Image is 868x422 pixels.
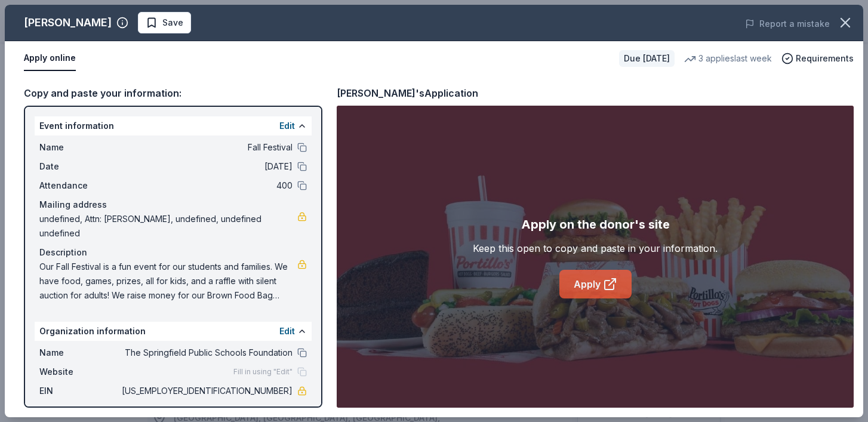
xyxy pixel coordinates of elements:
[745,17,830,31] button: Report a mistake
[162,16,183,30] span: Save
[39,260,297,303] span: Our Fall Festival is a fun event for our students and families. We have food, games, prizes, all ...
[684,51,772,66] div: 3 applies last week
[35,322,312,341] div: Organization information
[39,365,119,379] span: Website
[39,384,119,398] span: EIN
[521,215,670,234] div: Apply on the donor's site
[24,13,112,32] div: [PERSON_NAME]
[39,346,119,360] span: Name
[24,46,76,71] button: Apply online
[39,198,307,212] div: Mailing address
[39,212,297,241] span: undefined, Attn: [PERSON_NAME], undefined, undefined undefined
[781,51,854,66] button: Requirements
[39,403,307,417] div: Mission statement
[39,178,119,193] span: Attendance
[119,384,293,398] span: [US_EMPLOYER_IDENTIFICATION_NUMBER]
[337,85,478,101] div: [PERSON_NAME]'s Application
[39,140,119,155] span: Name
[119,346,293,360] span: The Springfield Public Schools Foundation
[119,178,293,193] span: 400
[24,85,322,101] div: Copy and paste your information:
[279,119,295,133] button: Edit
[559,270,632,298] a: Apply
[39,159,119,174] span: Date
[796,51,854,66] span: Requirements
[119,140,293,155] span: Fall Festival
[619,50,675,67] div: Due [DATE]
[279,324,295,338] button: Edit
[138,12,191,33] button: Save
[119,159,293,174] span: [DATE]
[39,245,307,260] div: Description
[233,367,293,377] span: Fill in using "Edit"
[35,116,312,135] div: Event information
[473,241,718,255] div: Keep this open to copy and paste in your information.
